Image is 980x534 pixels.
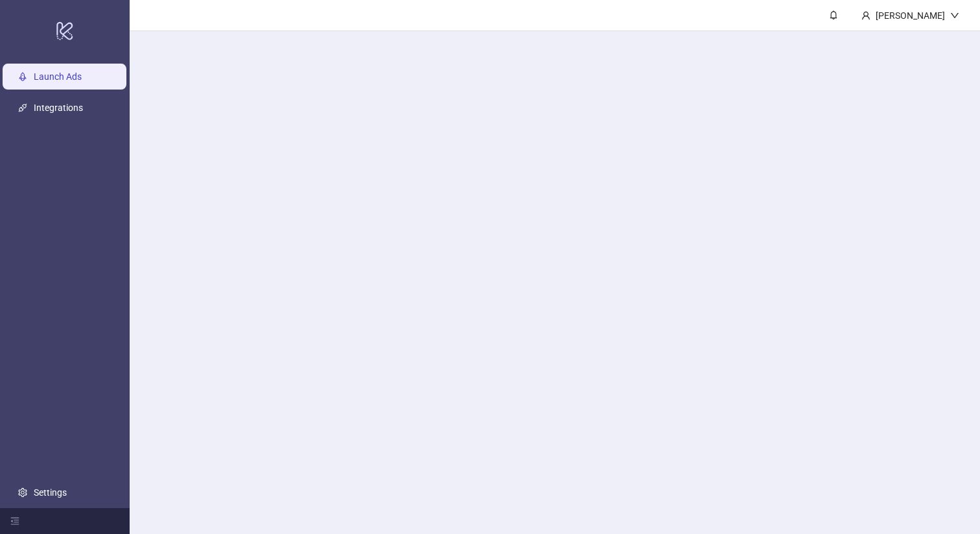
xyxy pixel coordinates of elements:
[10,516,19,526] span: menu-fold
[861,11,870,20] span: user
[34,103,83,113] a: Integrations
[829,10,838,19] span: bell
[950,11,959,20] span: down
[870,8,950,23] div: [PERSON_NAME]
[34,71,82,82] a: Launch Ads
[34,487,67,498] a: Settings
